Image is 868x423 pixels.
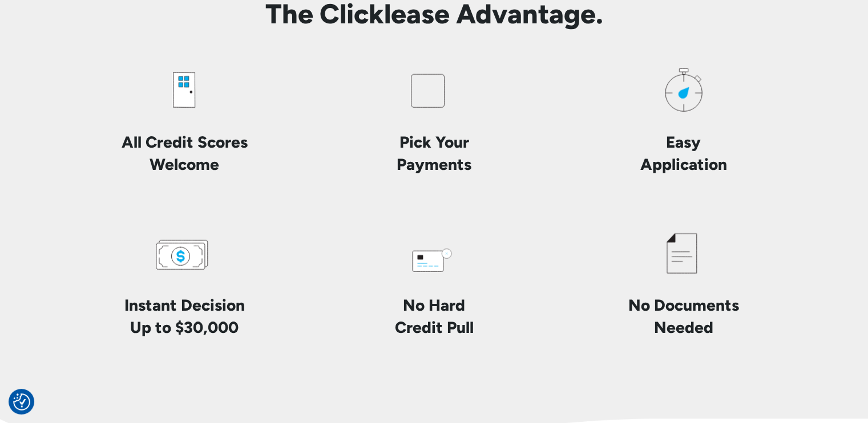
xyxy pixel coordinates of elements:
[13,393,30,410] img: Revisit consent button
[394,294,473,339] h4: No Hard Credit Pull
[13,393,30,410] button: Consent Preferences
[87,131,282,176] h4: All Credit Scores Welcome
[124,294,245,339] h4: Instant Decision Up to $30,000
[640,131,727,176] h4: Easy Application
[628,294,739,339] h4: No Documents Needed
[397,131,471,176] h4: Pick Your Payments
